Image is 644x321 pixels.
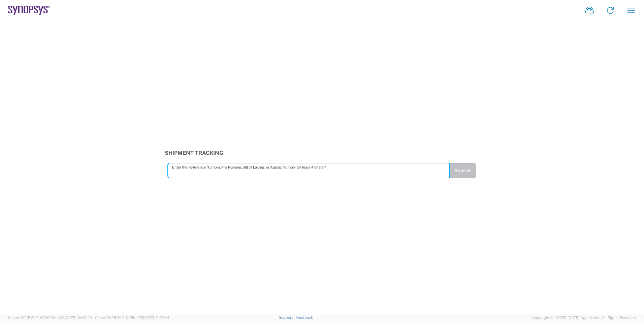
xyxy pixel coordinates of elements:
a: Support [279,315,296,319]
span: Server: 2025.20.0-970904bc0f3 [8,316,92,320]
a: Feedback [296,315,313,319]
h3: Shipment Tracking [165,150,480,156]
span: Copyright © [DATE]-[DATE] Agistix Inc., All Rights Reserved [532,315,636,321]
span: [DATE] 10:43:43 [65,316,92,320]
span: Client: 2025.20.0-035ba07 [95,316,169,320]
span: [DATE] 10:52:44 [142,316,169,320]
